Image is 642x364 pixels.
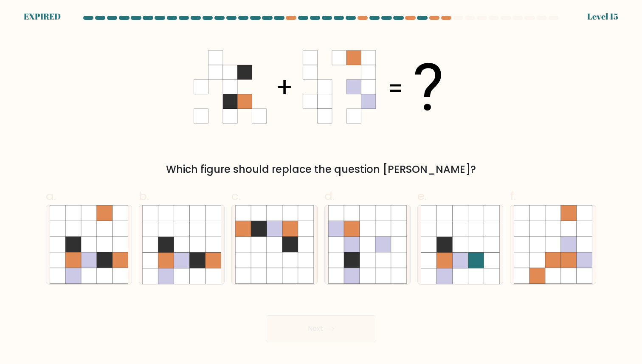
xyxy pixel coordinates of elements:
div: Level 15 [587,10,618,23]
span: d. [324,188,335,204]
div: Which figure should replace the question [PERSON_NAME]? [51,162,591,177]
span: f. [510,188,516,204]
span: e. [417,188,427,204]
div: EXPIRED [24,10,61,23]
span: b. [139,188,149,204]
span: c. [231,188,241,204]
span: a. [46,188,56,204]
